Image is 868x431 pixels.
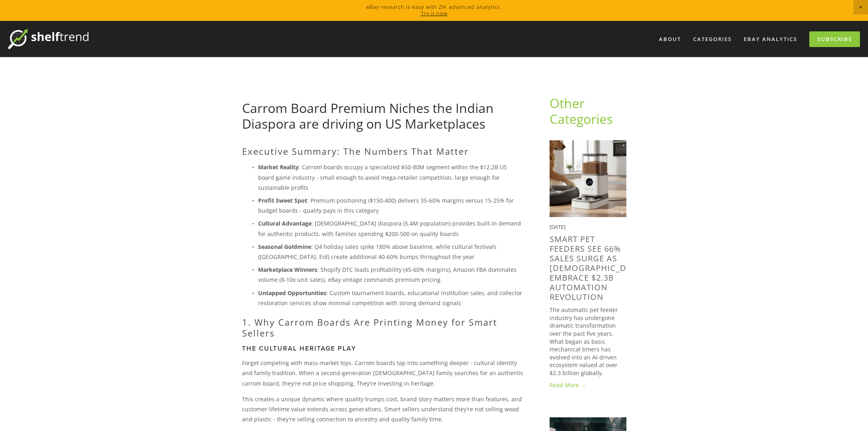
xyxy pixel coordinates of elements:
[242,394,524,425] p: This creates a unique dynamic where quality trumps cost, brand story matters more than features, ...
[258,220,312,227] strong: Cultural Advantage
[550,306,626,377] p: The automatic pet feeder industry has undergone dramatic transformation over the past five years....
[688,33,737,46] div: Categories
[242,358,524,388] p: Forget competing with mass-market toys. Carrom boards tap into something deeper - cultural identi...
[242,317,524,338] h2: 1. Why Carrom Boards Are Printing Money for Smart Sellers
[654,33,686,46] a: About
[258,288,524,308] p: : Custom tournament boards, educational institution sales, and collector restoration services sho...
[258,218,524,238] p: : [DEMOGRAPHIC_DATA] diaspora (5.4M population) provides built-in demand for authentic products, ...
[550,234,646,302] a: Smart Pet Feeders See 66% Sales Surge as [DEMOGRAPHIC_DATA] Embrace $2.3B Automation Revolution
[550,140,626,217] img: Smart Pet Feeders See 66% Sales Surge as Americans Embrace $2.3B Automation Revolution
[242,99,494,132] a: Carrom Board Premium Niches the Indian Diaspora are driving on US Marketplaces
[258,243,311,250] strong: Seasonal Goldmine
[8,29,88,49] img: ShelfTrend
[258,195,524,215] p: : Premium positioning ($150-400) delivers 35-60% margins versus 15-25% for budget boards - qualit...
[242,345,524,352] h3: The Cultural Heritage Play
[550,381,626,389] a: Read More →
[258,289,326,297] strong: Untapped Opportunities
[258,163,299,171] strong: Market Reality
[739,33,802,46] a: eBay Analytics
[421,10,447,17] a: Try it now
[258,242,524,262] p: : Q4 holiday sales spike 180% above baseline, while cultural festivals ([GEOGRAPHIC_DATA], Eid) c...
[242,146,524,156] h2: Executive Summary: The Numbers That Matter
[258,266,317,273] strong: Marketplace Winners
[809,31,860,47] a: Subscribe
[550,94,613,127] a: Other Categories
[258,197,307,204] strong: Profit Sweet Spot
[258,162,524,193] p: : Carrom boards occupy a specialized $50-80M segment within the $12.2B US board game industry - s...
[258,265,524,285] p: : Shopify DTC leads profitability (45-60% margins), Amazon FBA dominates volume (8-10x unit sales...
[550,223,565,230] time: [DATE]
